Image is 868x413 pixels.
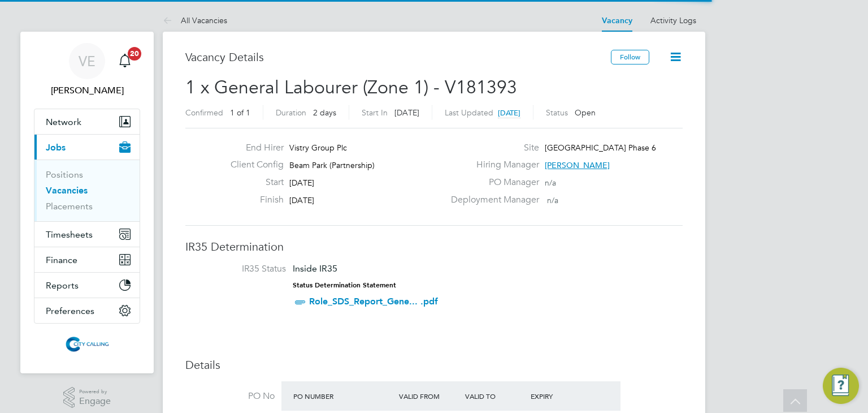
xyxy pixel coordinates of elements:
a: Vacancies [46,185,88,196]
a: Go to home page [34,335,140,353]
label: PO No [185,390,275,402]
label: Hiring Manager [444,159,539,171]
a: Vacancy [602,16,632,25]
label: End Hirer [222,142,284,154]
button: Engage Resource Center [823,368,859,404]
label: Finish [222,194,284,206]
button: Network [34,109,140,134]
span: n/a [545,178,556,188]
div: Jobs [34,160,140,221]
label: PO Manager [444,177,539,188]
a: Role_SDS_Report_Gene... .pdf [309,296,438,307]
span: Reports [46,280,79,291]
button: Preferences [34,298,140,323]
label: Status [546,107,568,118]
nav: Main navigation [20,32,154,373]
span: [DATE] [289,195,314,205]
a: All Vacancies [163,15,227,25]
a: VE[PERSON_NAME] [34,43,140,97]
a: 20 [114,43,136,79]
span: n/a [547,195,558,205]
span: [GEOGRAPHIC_DATA] Phase 6 [545,143,656,153]
span: [DATE] [394,107,419,118]
a: Placements [46,201,93,212]
span: [DATE] [498,108,520,118]
label: Client Config [222,159,284,171]
h3: IR35 Determination [185,239,683,254]
span: Finance [46,255,77,265]
span: 1 x General Labourer (Zone 1) - V181393 [185,76,517,98]
a: Activity Logs [650,15,696,25]
label: Site [444,142,539,154]
button: Finance [34,247,140,272]
a: Powered byEngage [63,387,111,408]
label: Confirmed [185,107,223,118]
span: Jobs [46,142,66,153]
div: Valid From [396,386,462,406]
button: Follow [611,50,649,64]
label: Start In [362,107,388,118]
span: Inside IR35 [293,263,337,274]
div: Expiry [528,386,594,406]
label: Deployment Manager [444,194,539,206]
span: Vistry Group Plc [289,143,347,153]
span: 2 days [313,107,336,118]
span: Beam Park (Partnership) [289,160,375,170]
label: Start [222,177,284,188]
span: [DATE] [289,178,314,188]
span: 1 of 1 [230,107,250,118]
img: citycalling-logo-retina.png [63,335,111,353]
span: Powered by [79,387,111,397]
div: PO Number [290,386,396,406]
span: VE [79,54,96,68]
span: Valeria Erdos [34,84,140,97]
label: Duration [276,107,306,118]
span: [PERSON_NAME] [545,160,610,170]
label: Last Updated [445,107,493,118]
strong: Status Determination Statement [293,281,396,289]
h3: Vacancy Details [185,50,611,64]
span: Network [46,117,81,127]
div: Valid To [462,386,528,406]
a: Positions [46,169,83,180]
span: Timesheets [46,229,93,240]
span: Preferences [46,306,94,316]
label: IR35 Status [197,263,286,275]
h3: Details [185,358,683,372]
span: Open [575,107,596,118]
button: Reports [34,273,140,298]
button: Timesheets [34,222,140,247]
button: Jobs [34,135,140,160]
span: Engage [79,397,111,406]
span: 20 [128,47,141,61]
